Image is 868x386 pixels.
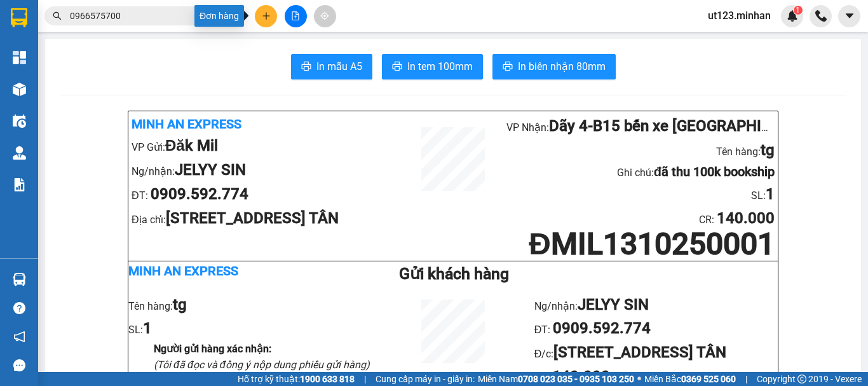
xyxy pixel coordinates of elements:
[478,372,634,386] span: Miền Nam
[392,61,402,73] span: printer
[644,372,736,386] span: Miền Bắc
[13,83,26,96] img: warehouse-icon
[132,158,400,183] li: Ng/nhận:
[553,319,651,337] b: 0909.592.774
[154,359,370,371] i: (Tôi đã đọc và đồng ý nộp dung phiếu gửi hàng)
[314,5,336,27] button: aim
[796,6,800,15] span: 1
[11,8,27,27] img: logo-vxr
[364,372,366,386] span: |
[518,374,634,384] strong: 0708 023 035 - 0935 103 250
[128,293,372,317] li: Tên hàng:
[518,59,606,74] span: In biên nhận 80mm
[815,10,827,22] img: phone-icon
[844,10,855,22] span: caret-down
[761,141,775,159] b: tg
[13,114,26,128] img: warehouse-icon
[794,6,803,15] sup: 1
[13,146,26,160] img: warehouse-icon
[13,178,26,191] img: solution-icon
[262,11,271,20] span: plus
[83,74,100,88] span: TC:
[11,11,74,41] div: Đăk Mil
[53,11,62,20] span: search
[83,57,253,74] div: 0909592774
[506,207,775,231] li: CR :
[698,8,781,24] span: ut123.minhan
[506,230,775,258] h1: ĐMIL1310250001
[300,374,355,384] strong: 1900 633 818
[654,164,775,179] b: đã thu 100k bookship
[745,372,747,386] span: |
[83,41,253,57] div: JELYY SIN
[534,317,778,341] li: ĐT:
[787,10,798,22] img: icon-new-feature
[301,61,311,73] span: printer
[83,11,253,41] div: Dãy 4-B15 bến xe [GEOGRAPHIC_DATA]
[13,273,26,286] img: warehouse-icon
[506,114,775,139] li: VP Nhận:
[255,5,277,27] button: plus
[766,185,775,203] b: 1
[151,185,248,203] b: 0909.592.774
[291,54,372,79] button: printerIn mẫu A5
[382,54,483,79] button: printerIn tem 100mm
[194,5,244,27] div: Đơn hàng
[165,137,218,155] b: Đăk Mil
[128,263,238,279] b: Minh An Express
[399,265,509,283] b: Gửi khách hàng
[376,372,475,386] span: Cung cấp máy in - giấy in:
[492,54,616,79] button: printerIn biên nhận 80mm
[166,209,339,227] b: [STREET_ADDRESS] TÂN
[506,139,775,163] li: Tên hàng:
[407,59,473,74] span: In tem 100mm
[175,161,246,179] b: JELYY SIN
[132,134,400,158] li: VP Gửi:
[506,162,775,182] li: Ghi chú:
[128,317,372,341] li: SL:
[13,331,25,343] span: notification
[173,296,187,314] b: tg
[291,11,300,20] span: file-add
[316,59,362,74] span: In mẫu A5
[11,12,31,25] span: Gửi:
[154,343,271,355] b: Người gửi hàng xác nhận :
[132,183,400,207] li: ĐT:
[549,117,822,135] b: Dãy 4-B15 bến xe [GEOGRAPHIC_DATA]
[553,343,726,361] b: [STREET_ADDRESS] TÂN
[534,341,778,365] li: Đ/c:
[83,88,253,132] span: [STREET_ADDRESS] TÂN
[681,374,736,384] strong: 0369 525 060
[534,293,778,317] li: Ng/nhận:
[143,319,152,337] b: 1
[132,116,241,132] b: Minh An Express
[132,207,400,231] li: Địa chỉ:
[285,5,307,27] button: file-add
[83,12,113,25] span: Nhận:
[320,11,329,20] span: aim
[13,51,26,64] img: dashboard-icon
[637,376,641,382] span: ⚪️
[717,209,775,227] b: 140.000
[13,302,25,314] span: question-circle
[70,9,220,23] input: Tìm tên, số ĐT hoặc mã đơn
[578,296,649,314] b: JELYY SIN
[552,368,610,385] b: 140.000
[13,359,25,371] span: message
[506,183,775,207] li: SL:
[797,375,806,383] span: copyright
[238,372,355,386] span: Hỗ trợ kỹ thuật:
[503,61,513,73] span: printer
[838,5,860,27] button: caret-down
